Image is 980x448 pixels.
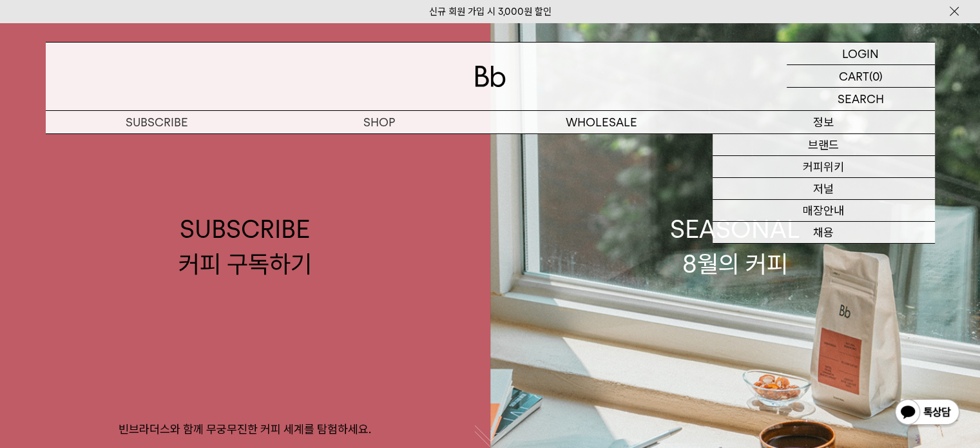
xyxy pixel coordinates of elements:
a: SHOP [268,111,490,133]
p: WHOLESALE [490,111,713,133]
div: SUBSCRIBE 커피 구독하기 [178,212,312,280]
p: LOGIN [842,43,879,64]
a: SUBSCRIBE [46,111,268,133]
img: 로고 [475,66,506,87]
a: 채용 [713,222,935,244]
a: 저널 [713,178,935,200]
p: CART [839,65,869,87]
p: (0) [869,65,883,87]
a: 브랜드 [713,134,935,156]
p: 정보 [713,111,935,133]
a: LOGIN [787,43,935,65]
p: SEARCH [838,88,884,110]
a: CART (0) [787,65,935,88]
div: SEASONAL 8월의 커피 [670,212,800,280]
a: 커피위키 [713,156,935,178]
a: 매장안내 [713,200,935,222]
img: 카카오톡 채널 1:1 채팅 버튼 [894,398,961,429]
a: 신규 회원 가입 시 3,000원 할인 [429,6,552,17]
